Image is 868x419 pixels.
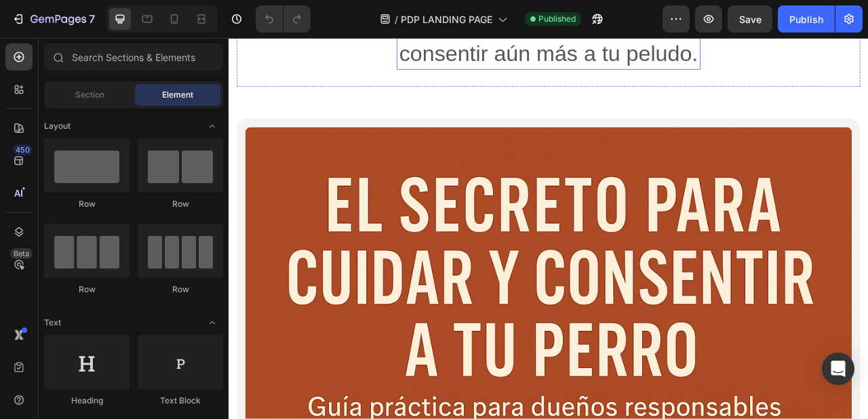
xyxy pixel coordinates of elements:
[10,248,33,259] div: Beta
[13,144,33,155] div: 450
[44,120,71,132] span: Layout
[44,198,130,210] div: Row
[201,312,223,334] span: Toggle open
[5,5,101,33] button: 7
[138,198,223,210] div: Row
[789,12,823,26] div: Publish
[201,115,223,137] span: Toggle open
[138,283,223,296] div: Row
[162,89,193,101] span: Element
[401,12,492,26] span: PDP LANDING PAGE
[822,353,854,385] div: Open Intercom Messenger
[728,5,772,33] button: Save
[44,43,223,71] input: Search Sections & Elements
[89,11,95,27] p: 7
[739,14,762,25] span: Save
[395,12,398,26] span: /
[75,89,104,101] span: Section
[44,395,130,407] div: Heading
[229,38,868,419] iframe: Design area
[256,5,311,33] div: Undo/Redo
[538,13,576,25] span: Published
[778,5,835,33] button: Publish
[44,317,61,329] span: Text
[138,395,223,407] div: Text Block
[44,283,130,296] div: Row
